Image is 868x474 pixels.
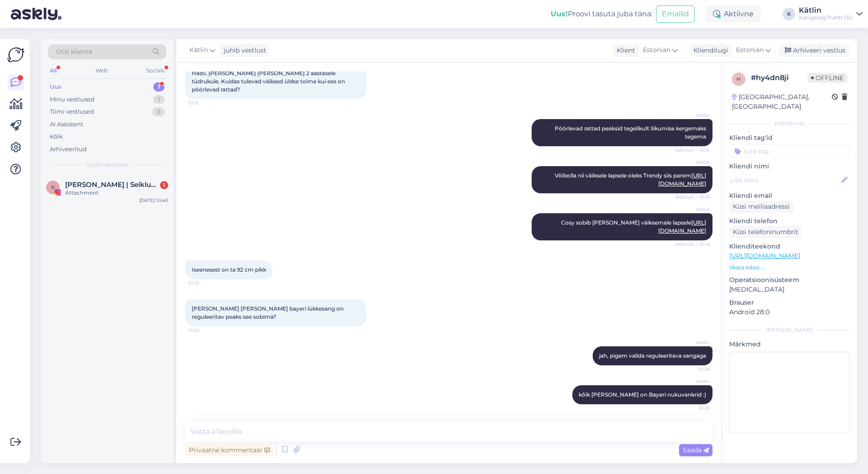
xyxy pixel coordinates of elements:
[676,366,710,373] span: 10:28
[676,159,710,166] span: Kätlin
[729,120,850,128] div: Kliendi info
[779,44,849,57] div: Arhiveeri vestlus
[706,6,761,22] div: Aktiivne
[144,65,166,77] div: Socials
[730,175,840,185] input: Lisa nimi
[675,241,710,248] span: Nähtud ✓ 10:18
[729,252,800,260] a: [URL][DOMAIN_NAME]
[139,197,168,204] div: [DATE] 10:40
[188,327,222,334] span: 10:26
[729,144,850,158] input: Lisa tag
[555,125,708,140] span: Pöörlevad rattad peaksid tegelikult liikumise kergemaks tegema
[729,133,850,143] p: Kliendi tag'id
[676,206,710,213] span: Kätlin
[153,95,165,104] div: 1
[50,95,94,104] div: Minu vestlused
[751,72,807,83] div: # hy4dn8ji
[220,46,266,55] div: juhib vestlust
[152,107,165,116] div: 3
[729,226,802,238] div: Küsi telefoninumbrit
[729,298,850,307] p: Brauser
[729,340,850,349] p: Märkmed
[599,352,706,359] span: jah, pigem valida reguleeritava sangaga
[94,65,109,77] div: Web
[807,73,847,83] span: Offline
[729,285,850,294] p: [MEDICAL_DATA]
[50,132,63,141] div: Kõik
[50,82,61,91] div: Uus
[729,326,850,334] div: [PERSON_NAME]
[799,14,853,21] div: Karupoeg Puhh OÜ
[551,10,568,18] b: Uus!
[799,7,853,14] div: Kätlin
[783,8,795,20] div: K
[185,444,274,456] div: Privaatne kommentaar
[676,339,710,346] span: Kätlin
[50,107,94,116] div: Tiimi vestlused
[51,184,55,191] span: K
[555,172,706,187] span: Võibolla nii väiksele lapsele oleks Trendy siis parem
[50,120,83,129] div: AI Assistent
[729,275,850,285] p: Operatsioonisüsteem
[675,147,710,153] span: Nähtud ✓ 10:15
[613,46,635,55] div: Klient
[48,65,58,77] div: All
[656,5,695,23] button: Emailid
[729,201,793,213] div: Küsi meiliaadressi
[65,181,159,189] span: Kristin Indov | Seiklused koos lastega
[729,216,850,226] p: Kliendi telefon
[579,391,706,398] span: kõik [PERSON_NAME] on Bayeri nukuvankrid :)
[643,45,670,55] span: Estonian
[86,161,128,169] span: Uued vestlused
[65,189,168,197] div: Attachment
[690,46,728,55] div: Klienditugi
[676,405,710,412] span: 10:29
[683,446,709,454] span: Saada
[736,76,741,82] span: h
[729,162,850,171] p: Kliendi nimi
[676,112,710,119] span: Kätlin
[189,45,208,55] span: Kätlin
[188,100,222,106] span: 10:13
[56,47,92,57] span: Otsi kliente
[736,45,764,55] span: Estonian
[799,7,863,21] a: KätlinKarupoeg Puhh OÜ
[192,266,266,273] span: Iseenesest on ta 92 cm pikk
[729,242,850,251] p: Klienditeekond
[192,70,346,93] span: Hästi. [PERSON_NAME] [PERSON_NAME] 2 aastasele tüdrukule. Kuidas tulevad väiksed üldse toime kui ...
[551,9,652,19] div: Proovi tasuta juba täna:
[561,219,706,234] span: Cosy sobib [PERSON_NAME] väiksemale lapsele
[676,378,710,385] span: Kätlin
[732,92,832,111] div: [GEOGRAPHIC_DATA], [GEOGRAPHIC_DATA]
[729,307,850,317] p: Android 28.0
[192,305,345,320] span: [PERSON_NAME] [PERSON_NAME] bayeri lükkesang on reguleeritav peaks see sobima?
[675,194,710,201] span: Nähtud ✓ 10:16
[7,46,24,63] img: Askly Logo
[188,280,222,287] span: 10:25
[729,191,850,201] p: Kliendi email
[160,181,168,189] div: 1
[729,263,850,272] p: Vaata edasi ...
[153,82,165,91] div: 1
[50,145,87,154] div: Arhiveeritud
